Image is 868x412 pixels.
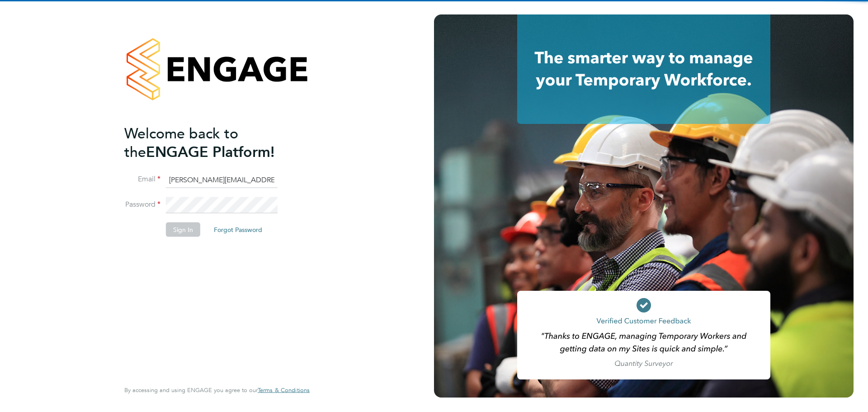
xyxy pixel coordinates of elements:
a: Terms & Conditions [258,387,310,394]
input: Enter your work email... [166,172,278,188]
label: Email [124,175,160,184]
h2: ENGAGE Platform! [124,124,301,161]
button: Sign In [166,223,200,237]
span: Welcome back to the [124,124,238,161]
label: Password [124,200,160,209]
button: Forgot Password [207,223,269,237]
span: By accessing and using ENGAGE you agree to our [124,386,310,394]
span: Terms & Conditions [258,386,310,394]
